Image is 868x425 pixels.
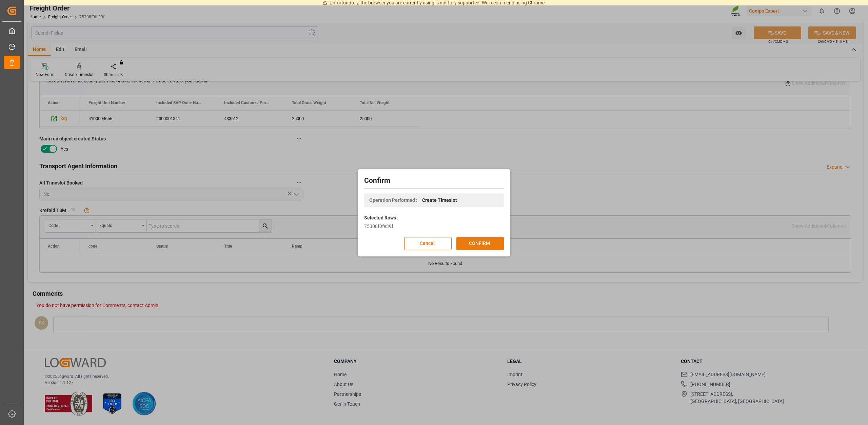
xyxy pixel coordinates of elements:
[404,237,452,250] button: Cancel
[456,237,504,250] button: CONFIRM
[422,197,457,204] span: Create Timeslot
[364,214,398,221] label: Selected Rows :
[364,223,504,230] div: 75308f0fe39f
[364,175,504,186] h2: Confirm
[369,197,417,204] span: Operation Performed :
